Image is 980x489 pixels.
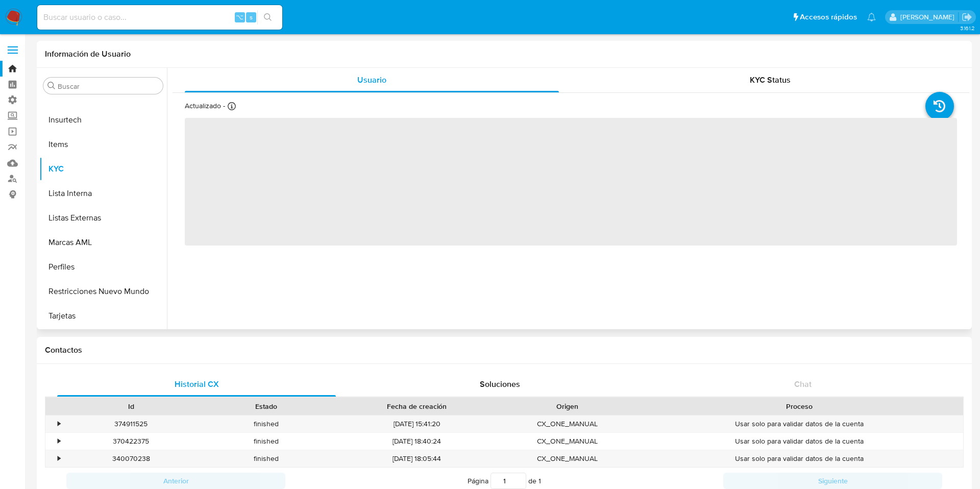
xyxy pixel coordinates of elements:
[341,401,492,411] div: Fecha de creación
[507,401,628,411] div: Origen
[635,433,963,450] div: Usar solo para validar datos de la cuenta
[47,82,56,90] button: Buscar
[58,419,60,429] div: •
[58,454,60,463] div: •
[39,132,167,157] button: Items
[45,345,964,355] h1: Contactos
[900,12,958,22] p: adriana.camarilloduran@mercadolibre.com.mx
[58,82,159,91] input: Buscar
[70,401,191,411] div: Id
[962,12,972,22] a: Salir
[45,49,131,59] h1: Información de Usuario
[185,101,225,111] p: Actualizado -
[39,230,167,255] button: Marcas AML
[236,12,243,22] span: ⌥
[39,181,167,206] button: Lista Interna
[500,450,635,467] div: CX_ONE_MANUAL
[750,74,791,86] span: KYC Status
[642,401,956,411] div: Proceso
[66,473,285,489] button: Anterior
[257,10,278,25] button: search-icon
[500,433,635,450] div: CX_ONE_MANUAL
[63,450,199,467] div: 340070238
[39,108,167,132] button: Insurtech
[206,401,327,411] div: Estado
[39,157,167,181] button: KYC
[334,433,499,450] div: [DATE] 18:40:24
[63,433,199,450] div: 370422375
[357,74,386,86] span: Usuario
[480,378,520,390] span: Soluciones
[250,12,253,22] span: s
[58,436,60,446] div: •
[723,473,942,489] button: Siguiente
[635,450,963,467] div: Usar solo para validar datos de la cuenta
[63,415,199,432] div: 374911525
[175,378,219,390] span: Historial CX
[39,206,167,230] button: Listas Externas
[199,450,334,467] div: finished
[800,12,857,22] span: Accesos rápidos
[538,476,541,486] span: 1
[185,118,957,246] span: ‌
[468,473,541,489] span: Página de
[39,279,167,304] button: Restricciones Nuevo Mundo
[199,433,334,450] div: finished
[334,450,499,467] div: [DATE] 18:05:44
[199,415,334,432] div: finished
[334,415,499,432] div: [DATE] 15:41:20
[794,378,812,390] span: Chat
[635,415,963,432] div: Usar solo para validar datos de la cuenta
[39,304,167,328] button: Tarjetas
[867,13,876,21] a: Notificaciones
[500,415,635,432] div: CX_ONE_MANUAL
[37,11,282,24] input: Buscar usuario o caso...
[39,255,167,279] button: Perfiles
